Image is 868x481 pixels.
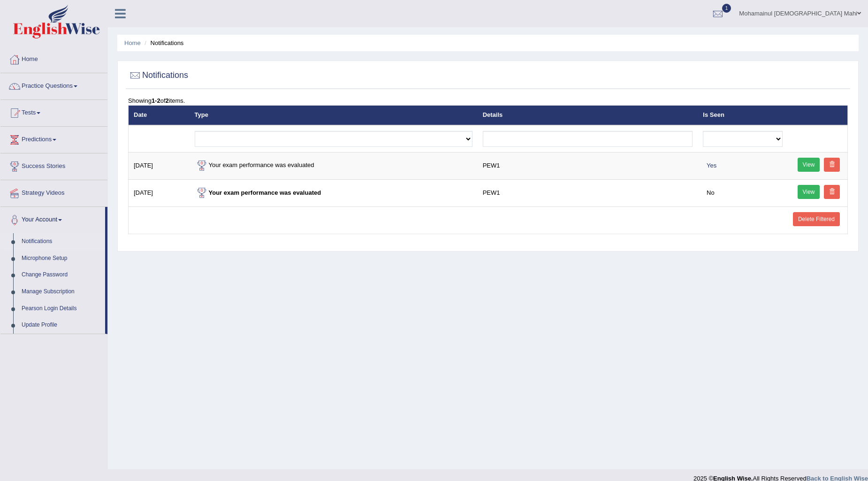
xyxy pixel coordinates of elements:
[0,73,107,97] a: Practice Questions
[793,212,840,226] a: Delete Filtered
[129,152,190,179] td: [DATE]
[17,250,105,267] a: Microphone Setup
[0,153,107,177] a: Success Stories
[17,300,105,317] a: Pearson Login Details
[129,179,190,206] td: [DATE]
[798,158,820,172] a: View
[0,46,107,70] a: Home
[152,97,160,104] b: 1-2
[17,233,105,250] a: Notifications
[0,207,105,230] a: Your Account
[0,127,107,150] a: Predictions
[722,4,731,13] span: 1
[166,97,169,104] b: 2
[128,96,848,105] div: Showing of items.
[798,185,820,199] a: View
[703,188,718,198] span: No
[17,283,105,300] a: Manage Subscription
[824,185,840,199] a: Delete
[0,100,107,123] a: Tests
[824,158,840,172] a: Delete
[195,111,208,118] a: Type
[195,189,321,196] strong: Your exam performance was evaluated
[703,111,724,118] a: Is Seen
[0,180,107,204] a: Strategy Videos
[17,317,105,334] a: Update Profile
[483,111,503,118] a: Details
[142,38,183,47] li: Notifications
[703,160,720,170] span: Yes
[17,267,105,283] a: Change Password
[128,69,188,83] h2: Notifications
[124,39,141,46] a: Home
[134,111,147,118] a: Date
[478,179,698,206] td: PEW1
[190,152,478,179] td: Your exam performance was evaluated
[478,152,698,179] td: PEW1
